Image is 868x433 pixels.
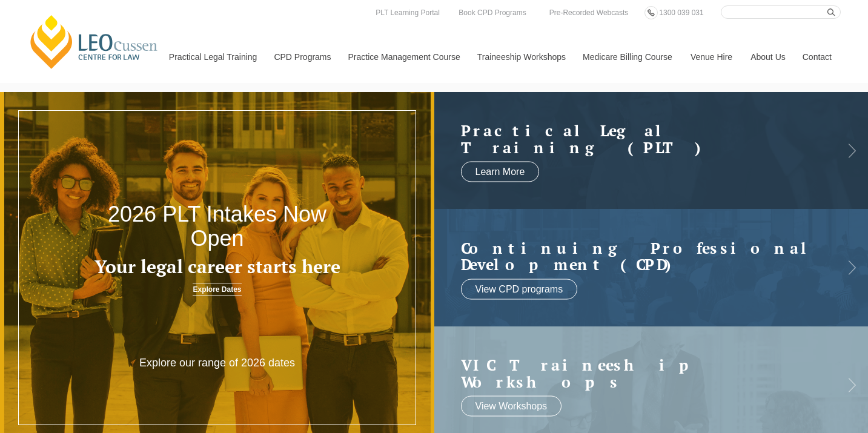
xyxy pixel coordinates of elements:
[787,352,838,403] iframe: LiveChat chat widget
[461,239,818,273] a: Continuing ProfessionalDevelopment (CPD)
[87,257,347,277] h3: Your legal career starts here
[373,6,443,19] a: PLT Learning Portal
[461,122,818,156] h2: Practical Legal Training (PLT)
[468,31,574,83] a: Traineeship Workshops
[656,6,706,19] a: 1300 039 031
[461,396,562,417] a: View Workshops
[461,122,818,156] a: Practical LegalTraining (PLT)
[87,202,347,250] h2: 2026 PLT Intakes Now Open
[130,356,304,370] p: Explore our range of 2026 dates
[339,31,468,83] a: Practice Management Course
[546,6,632,19] a: Pre-Recorded Webcasts
[659,8,703,17] span: 1300 039 031
[193,283,241,296] a: Explore Dates
[793,31,841,83] a: Contact
[27,13,161,70] a: [PERSON_NAME] Centre for Law
[461,357,818,390] a: VIC Traineeship Workshops
[456,6,529,19] a: Book CPD Programs
[741,31,793,83] a: About Us
[160,31,265,83] a: Practical Legal Training
[265,31,339,83] a: CPD Programs
[681,31,741,83] a: Venue Hire
[461,162,540,182] a: Learn More
[574,31,681,83] a: Medicare Billing Course
[461,239,818,273] h2: Continuing Professional Development (CPD)
[461,279,578,299] a: View CPD programs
